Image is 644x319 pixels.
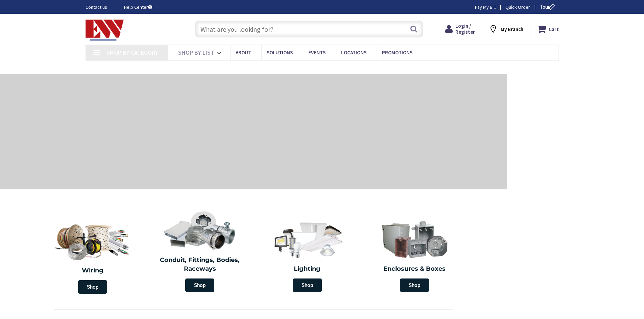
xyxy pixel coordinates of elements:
[382,49,412,56] span: Promotions
[178,49,214,56] span: Shop By List
[255,216,359,295] a: Lighting Shop
[185,278,214,292] span: Shop
[488,23,523,35] div: My Branch
[42,266,143,275] h2: Wiring
[445,23,475,35] a: Login / Register
[475,4,496,10] a: Pay My Bill
[341,49,366,56] span: Locations
[549,23,559,35] strong: Cart
[537,23,559,35] a: Cart
[540,4,557,10] span: Tour
[78,280,107,294] span: Shop
[267,49,293,56] span: Solutions
[400,278,429,292] span: Shop
[293,278,322,292] span: Shop
[259,265,356,273] h2: Lighting
[106,49,158,56] span: Shop By Category
[39,216,146,297] a: Wiring Shop
[363,216,467,295] a: Enclosures & Boxes Shop
[308,49,326,56] span: Events
[236,49,251,56] span: About
[505,4,530,10] a: Quick Order
[86,4,113,10] a: Contact us
[151,256,249,273] h2: Conduit, Fittings, Bodies, Raceways
[455,23,475,35] span: Login / Register
[86,20,124,41] img: Electrical Wholesalers, Inc.
[124,4,152,10] a: Help Center
[366,265,463,273] h2: Enclosures & Boxes
[195,21,423,37] input: What are you looking for?
[148,207,252,295] a: Conduit, Fittings, Bodies, Raceways Shop
[501,26,523,32] strong: My Branch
